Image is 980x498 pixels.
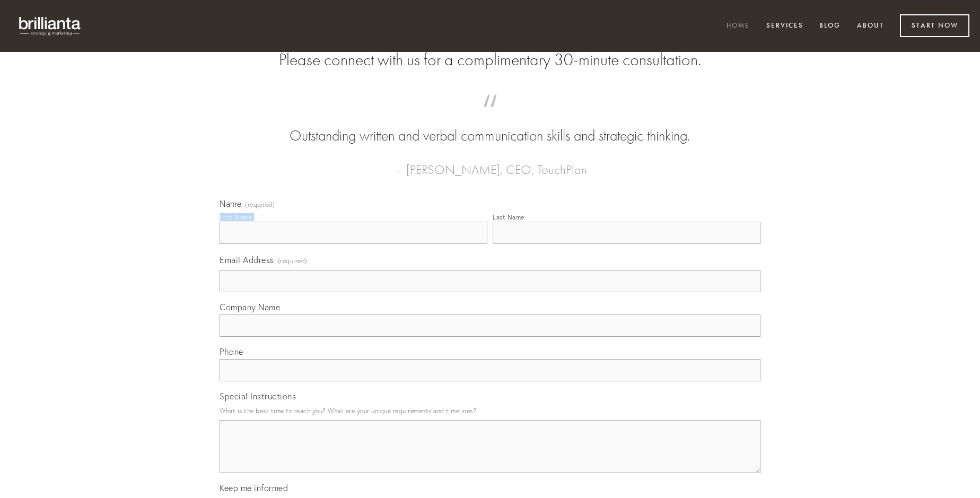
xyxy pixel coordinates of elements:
[220,255,274,265] span: Email Address
[220,213,252,221] div: First Name
[237,105,743,146] blockquote: Outstanding written and verbal communication skills and strategic thinking.
[720,18,757,35] a: Home
[245,202,275,208] span: (required)
[220,346,243,357] span: Phone
[812,18,847,35] a: Blog
[237,146,743,180] figcaption: — [PERSON_NAME], CEO, TouchPlan
[759,18,810,35] a: Services
[220,50,760,70] h2: Please connect with us for a complimentary 30-minute consultation.
[220,302,280,312] span: Company Name
[900,14,969,37] a: Start Now
[220,404,760,418] p: What is the best time to reach you? What are your unique requirements and timelines?
[220,391,296,401] span: Special Instructions
[850,18,891,35] a: About
[220,483,288,493] span: Keep me informed
[220,198,241,209] span: Name
[237,105,743,126] span: “
[278,254,308,268] span: (required)
[493,213,524,221] div: Last Name
[11,11,90,41] img: brillianta - research, strategy, marketing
